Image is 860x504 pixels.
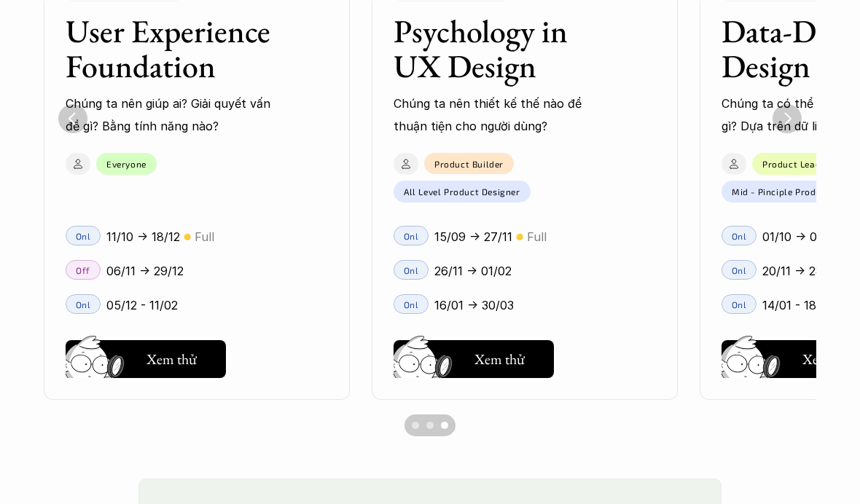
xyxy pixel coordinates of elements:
a: Xem thử [394,334,554,378]
p: Onl [732,231,747,241]
button: Scroll to page 3 [437,414,456,436]
h5: Xem thử [474,349,525,369]
h5: Xem thử [146,349,197,369]
p: Chúng ta nên giúp ai? Giải quyết vấn đề gì? Bằng tính năng nào? [66,92,277,137]
p: Off [76,265,90,275]
p: All Level Product Designer [404,186,520,197]
p: 🟡 [516,232,523,243]
button: Scroll to page 1 [404,414,423,436]
p: Onl [404,231,419,241]
p: Chúng ta nên thiết kế thế nào để thuận tiện cho người dùng? [394,92,605,137]
p: Onl [76,231,91,241]
button: Previous [58,104,87,133]
p: 05/12 - 11/02 [106,294,178,316]
button: Xem thử [394,340,554,378]
p: Onl [732,265,747,275]
p: 26/11 -> 01/02 [434,260,512,282]
p: Onl [404,265,419,275]
p: 06/11 -> 29/12 [106,260,184,282]
p: Full [527,226,547,248]
p: 🟡 [184,232,191,243]
h5: Xem thử [802,349,853,369]
p: Onl [404,299,419,310]
p: 15/09 -> 27/11 [434,226,512,248]
p: 14/01 - 18/03 [762,294,834,316]
button: Scroll to page 2 [423,414,437,436]
p: Product Builder [434,159,504,169]
p: 01/10 -> 03/12 [762,226,840,248]
h3: User Experience Foundation [66,14,292,84]
p: Product Leader [762,159,829,169]
p: 16/01 -> 30/03 [434,294,514,316]
p: 11/10 -> 18/12 [106,226,180,248]
a: Xem thử [66,334,226,378]
p: Everyone [106,159,146,169]
p: 20/11 -> 28/01 [762,260,840,282]
button: Xem thử [66,340,226,378]
button: Next [773,104,802,133]
p: Onl [76,299,91,310]
p: Onl [732,299,747,310]
h3: Psychology in UX Design [394,14,619,84]
p: Full [195,226,214,248]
